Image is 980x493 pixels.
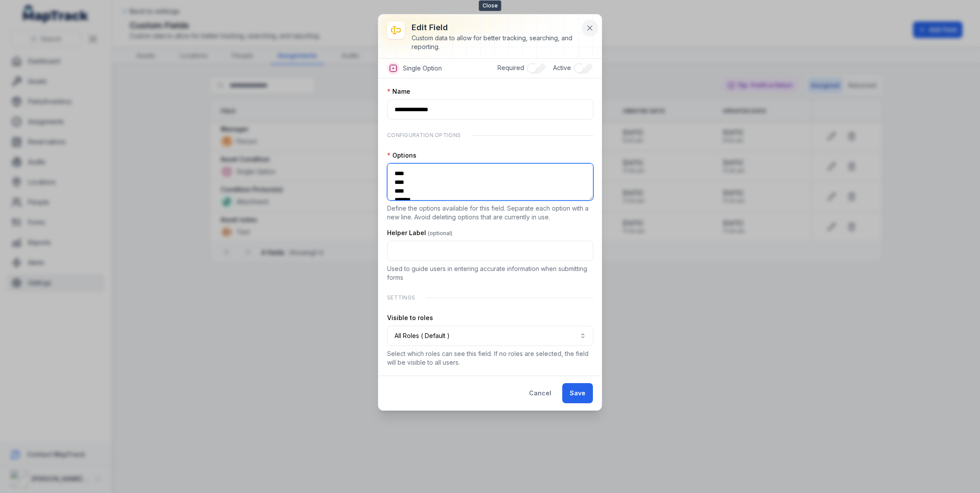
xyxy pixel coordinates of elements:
[412,21,579,34] h3: Edit field
[387,241,593,261] input: :r94:-form-item-label
[387,87,410,96] label: Name
[387,289,593,306] div: Settings
[387,229,452,237] label: Helper Label
[403,64,442,73] span: Single Option
[387,151,416,160] label: Options
[387,349,593,367] p: Select which roles can see this field. If no roles are selected, the field will be visible to all...
[412,34,579,51] div: Custom data to allow for better tracking, searching, and reporting.
[387,326,593,346] button: All Roles ( Default )
[387,204,593,222] p: Define the options available for this field. Separate each option with a new line. Avoid deleting...
[553,64,571,71] span: Active
[387,163,593,201] textarea: :r93:-form-item-label
[387,99,593,120] input: :r92:-form-item-label
[562,383,593,403] button: Save
[479,0,501,11] span: Close
[387,313,433,322] label: Visible to roles
[387,127,593,144] div: Configuration Options
[387,264,593,282] p: Used to guide users in entering accurate information when submitting forms
[497,64,524,71] span: Required
[522,383,559,403] button: Cancel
